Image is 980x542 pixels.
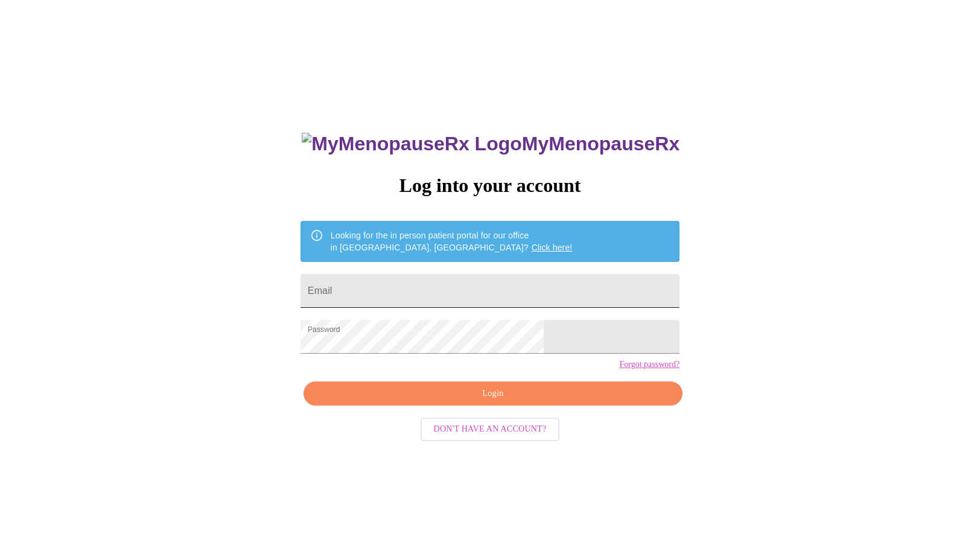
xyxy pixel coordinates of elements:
div: Looking for the in person patient portal for our office in [GEOGRAPHIC_DATA], [GEOGRAPHIC_DATA]? [331,225,573,258]
span: Login [317,386,669,401]
h3: Log into your account [301,174,679,197]
a: Click here! [532,243,573,252]
img: MyMenopauseRx Logo [302,133,521,155]
span: Don't have an account? [434,422,547,437]
a: Don't have an account? [418,423,563,433]
a: Forgot password? [619,360,679,369]
button: Login [304,381,682,406]
button: Don't have an account? [421,418,560,441]
h3: MyMenopauseRx [302,133,679,155]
